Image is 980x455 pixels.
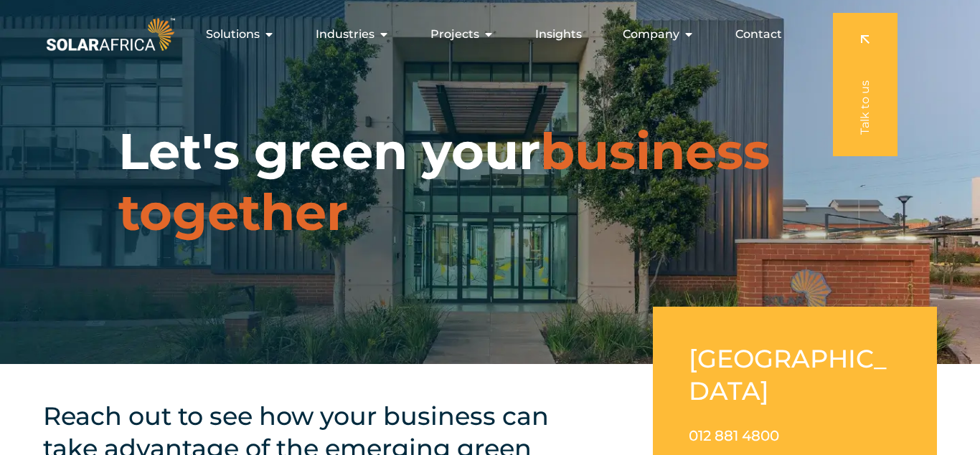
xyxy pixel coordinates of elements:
h1: Let's green your [118,121,862,243]
span: Projects [430,26,479,43]
h2: [GEOGRAPHIC_DATA] [689,343,901,407]
span: business together [118,120,770,243]
a: 012 881 4800 [689,427,779,444]
a: Contact [735,26,782,43]
span: Company [623,26,679,43]
nav: Menu [178,20,793,49]
a: Insights [535,26,582,43]
span: Industries [316,26,374,43]
div: Menu Toggle [178,20,793,49]
span: Solutions [206,26,260,43]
